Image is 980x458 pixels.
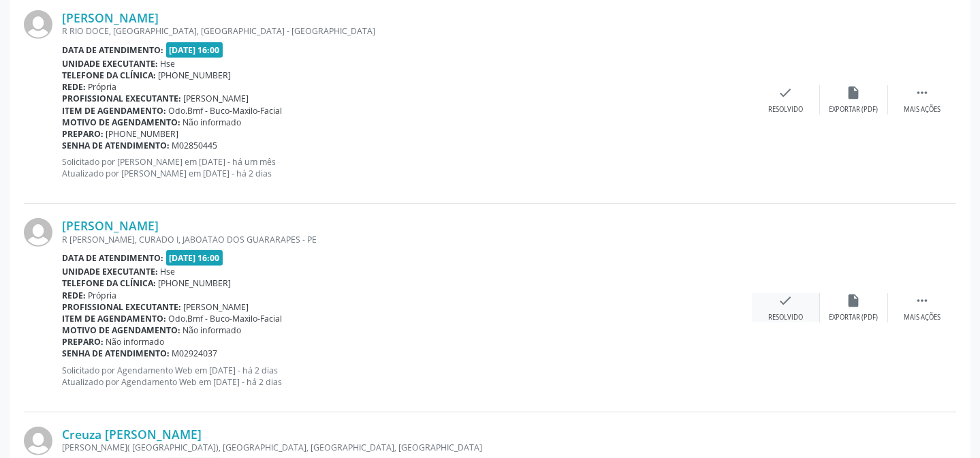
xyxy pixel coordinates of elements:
span: Odo.Bmf - Buco-Maxilo-Facial [169,313,283,324]
i: insert_drive_file [847,293,862,308]
i: insert_drive_file [847,85,862,100]
span: M02850445 [172,140,218,151]
b: Motivo de agendamento: [62,324,180,336]
span: [PHONE_NUMBER] [159,277,232,289]
b: Telefone da clínica: [62,70,156,81]
b: Unidade executante: [62,58,158,70]
p: Solicitado por Agendamento Web em [DATE] - há 2 dias Atualizado por Agendamento Web em [DATE] - h... [62,365,752,388]
span: [PHONE_NUMBER] [159,70,232,81]
i:  [915,293,930,308]
b: Preparo: [62,128,104,140]
span: M02924037 [172,348,218,359]
span: [DATE] 16:00 [166,250,223,266]
b: Motivo de agendamento: [62,117,180,128]
b: Item de agendamento: [62,105,166,117]
div: R [PERSON_NAME], CURADO I, JABOATAO DOS GUARARAPES - PE [62,234,752,245]
span: Hse [161,266,176,277]
span: [PERSON_NAME] [184,301,249,313]
span: [DATE] 16:00 [166,42,223,58]
img: img [24,427,52,455]
b: Rede: [62,290,86,301]
b: Item de agendamento: [62,313,166,324]
i:  [915,85,930,100]
span: Própria [89,290,117,301]
div: [PERSON_NAME]( [GEOGRAPHIC_DATA]), [GEOGRAPHIC_DATA], [GEOGRAPHIC_DATA], [GEOGRAPHIC_DATA] [62,442,752,453]
i: check [778,85,793,100]
a: Creuza [PERSON_NAME] [62,427,202,442]
b: Unidade executante: [62,266,158,277]
b: Telefone da clínica: [62,277,156,289]
div: Exportar (PDF) [829,105,879,114]
p: Solicitado por [PERSON_NAME] em [DATE] - há um mês Atualizado por [PERSON_NAME] em [DATE] - há 2 ... [62,156,752,179]
b: Profissional executante: [62,301,181,313]
a: [PERSON_NAME] [62,10,159,25]
span: [PHONE_NUMBER] [106,128,179,140]
span: [PERSON_NAME] [184,93,249,104]
div: R RIO DOCE, [GEOGRAPHIC_DATA], [GEOGRAPHIC_DATA] - [GEOGRAPHIC_DATA] [62,25,752,37]
b: Preparo: [62,336,104,348]
b: Senha de atendimento: [62,140,170,151]
img: img [24,218,52,247]
span: Não informado [106,336,165,348]
span: Própria [89,81,117,93]
b: Data de atendimento: [62,252,163,264]
div: Resolvido [768,313,803,322]
span: Hse [161,58,176,70]
div: Exportar (PDF) [829,313,879,322]
a: [PERSON_NAME] [62,218,159,233]
b: Rede: [62,81,86,93]
span: Não informado [183,324,242,336]
img: img [24,10,52,39]
span: Não informado [183,117,242,128]
span: Odo.Bmf - Buco-Maxilo-Facial [169,105,283,117]
b: Senha de atendimento: [62,348,170,359]
div: Mais ações [904,313,941,322]
i: check [778,293,793,308]
b: Profissional executante: [62,93,181,104]
div: Mais ações [904,105,941,114]
b: Data de atendimento: [62,44,163,56]
div: Resolvido [768,105,803,114]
